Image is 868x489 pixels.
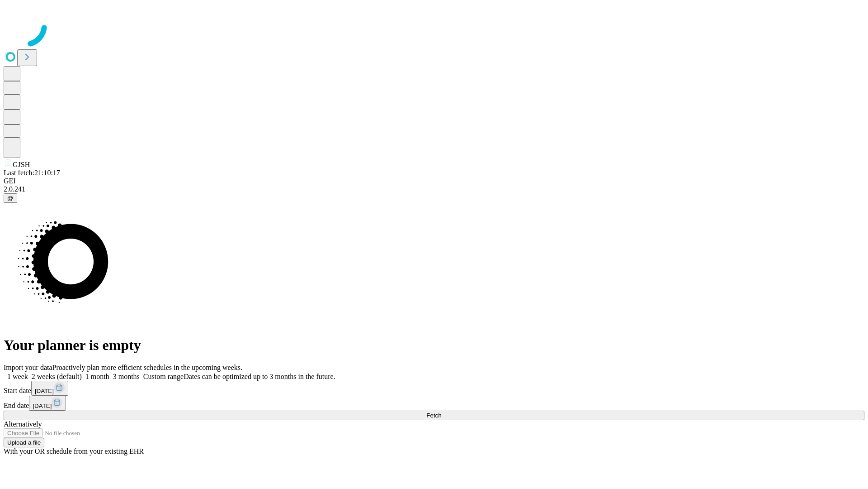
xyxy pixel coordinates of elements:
[4,193,17,203] button: @
[52,364,242,371] span: Proactively plan more efficient schedules in the upcoming weeks.
[31,381,68,396] button: [DATE]
[7,373,28,380] span: 1 week
[143,373,184,380] span: Custom range
[4,169,60,177] span: Last fetch: 21:10:17
[4,411,864,420] button: Fetch
[13,161,30,168] span: GJSH
[32,373,82,380] span: 2 weeks (default)
[85,373,109,380] span: 1 month
[4,420,42,428] span: Alternatively
[4,185,864,193] div: 2.0.241
[4,438,44,447] button: Upload a file
[4,396,864,411] div: End date
[113,373,140,380] span: 3 months
[29,396,66,411] button: [DATE]
[4,177,864,185] div: GEI
[184,373,335,380] span: Dates can be optimized up to 3 months in the future.
[7,195,14,201] span: @
[426,412,441,419] span: Fetch
[35,388,54,394] span: [DATE]
[4,447,144,455] span: With your OR schedule from your existing EHR
[4,364,52,371] span: Import your data
[4,381,864,396] div: Start date
[4,337,864,354] h1: Your planner is empty
[33,403,52,409] span: [DATE]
